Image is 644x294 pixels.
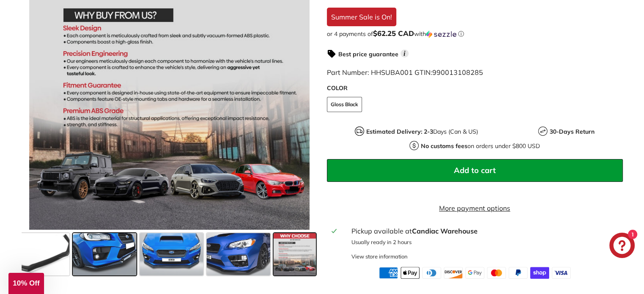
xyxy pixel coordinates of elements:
label: COLOR [327,84,623,93]
div: Summer Sale is On! [327,8,396,26]
img: google_pay [465,267,484,279]
div: Pickup available at [351,226,617,236]
span: 10% Off [13,279,39,287]
span: i [401,49,409,58]
strong: No customs fees [421,142,467,150]
span: Add to cart [454,165,496,175]
button: Add to cart [327,159,623,182]
img: american_express [379,267,398,279]
span: Part Number: HHSUBA001 GTIN: [327,68,483,77]
img: master [487,267,506,279]
strong: Estimated Delivery: 2-3 [366,128,433,135]
div: or 4 payments of with [327,30,623,38]
a: More payment options [327,203,623,213]
p: Days (Can & US) [366,127,478,136]
inbox-online-store-chat: Shopify online store chat [607,233,637,260]
span: $62.25 CAD [373,29,414,38]
div: View store information [351,253,407,261]
img: diners_club [422,267,441,279]
img: apple_pay [401,267,420,279]
img: visa [552,267,571,279]
img: shopify_pay [530,267,549,279]
strong: Best price guarantee [338,50,398,58]
p: Usually ready in 2 hours [351,238,617,246]
strong: Candiac Warehouse [412,227,477,235]
img: discover [444,267,463,279]
span: 990013108285 [432,68,483,77]
strong: 30-Days Return [550,128,594,135]
div: or 4 payments of$62.25 CADwithSezzle Click to learn more about Sezzle [327,30,623,38]
img: paypal [509,267,528,279]
p: on orders under $800 USD [421,142,540,151]
div: 10% Off [8,273,44,294]
img: Sezzle [426,30,456,38]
